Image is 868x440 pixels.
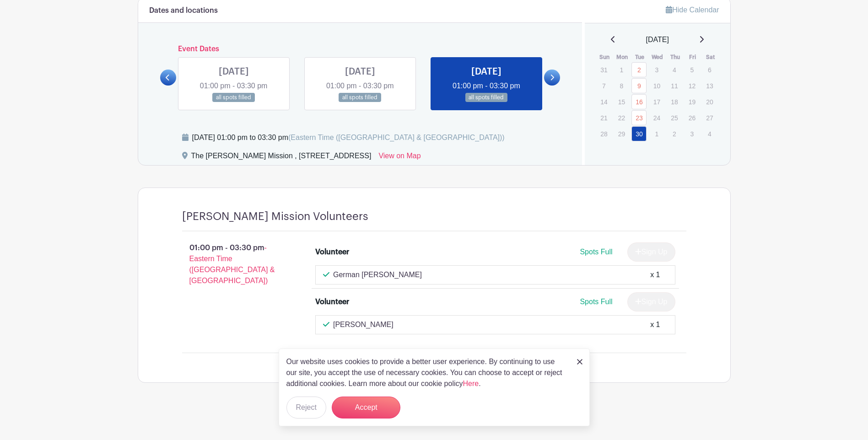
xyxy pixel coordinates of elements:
button: Reject [286,397,326,419]
div: x 1 [650,319,660,330]
p: 13 [702,79,717,93]
p: 3 [685,127,700,141]
th: Thu [666,53,684,62]
span: Spots Full [580,248,612,256]
a: 23 [631,110,647,125]
div: x 1 [650,269,660,280]
th: Fri [684,53,702,62]
p: German [PERSON_NAME] [333,269,422,280]
p: 2 [667,127,682,141]
h6: Event Dates [176,45,545,54]
p: 3 [649,63,664,77]
p: 5 [685,63,700,77]
p: 24 [649,111,664,125]
p: 01:00 pm - 03:30 pm [167,239,301,290]
p: [PERSON_NAME] [333,319,394,330]
button: Accept [332,397,400,419]
p: 14 [596,95,611,109]
p: 4 [702,127,717,141]
p: 25 [667,111,682,125]
img: close_button-5f87c8562297e5c2d7936805f587ecaba9071eb48480494691a3f1689db116b3.svg [577,359,582,365]
th: Wed [649,53,667,62]
span: - Eastern Time ([GEOGRAPHIC_DATA] & [GEOGRAPHIC_DATA]) [189,244,275,284]
p: 11 [667,79,682,93]
p: 28 [596,127,611,141]
a: Hide Calendar [666,6,719,14]
p: 19 [685,95,700,109]
p: 21 [596,111,611,125]
span: Spots Full [580,298,612,306]
p: 4 [667,63,682,77]
p: 18 [667,95,682,109]
p: 12 [685,79,700,93]
div: Volunteer [315,296,349,307]
p: 1 [614,63,629,77]
a: 2 [631,62,647,77]
div: The [PERSON_NAME] Mission , [STREET_ADDRESS] [191,150,372,165]
p: 1 [649,127,664,141]
h6: Dates and locations [149,6,218,15]
h4: [PERSON_NAME] Mission Volunteers [182,210,368,223]
p: 6 [702,63,717,77]
th: Sun [596,53,614,62]
div: [DATE] 01:00 pm to 03:30 pm [192,132,505,143]
p: 22 [614,111,629,125]
p: 27 [702,111,717,125]
p: 7 [596,79,611,93]
span: (Eastern Time ([GEOGRAPHIC_DATA] & [GEOGRAPHIC_DATA])) [288,134,505,141]
p: 29 [614,127,629,141]
p: 26 [685,111,700,125]
p: 10 [649,79,664,93]
th: Tue [631,53,649,62]
div: Volunteer [315,247,349,258]
span: [DATE] [646,34,669,45]
p: 8 [614,79,629,93]
a: View on Map [378,150,421,165]
a: Here [463,380,479,387]
p: 20 [702,95,717,109]
p: 17 [649,95,664,109]
th: Mon [614,53,631,62]
a: 30 [631,126,647,141]
p: 31 [596,63,611,77]
a: 16 [631,94,647,109]
p: 15 [614,95,629,109]
p: Our website uses cookies to provide a better user experience. By continuing to use our site, you ... [286,356,567,389]
th: Sat [701,53,719,62]
a: 9 [631,78,647,93]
